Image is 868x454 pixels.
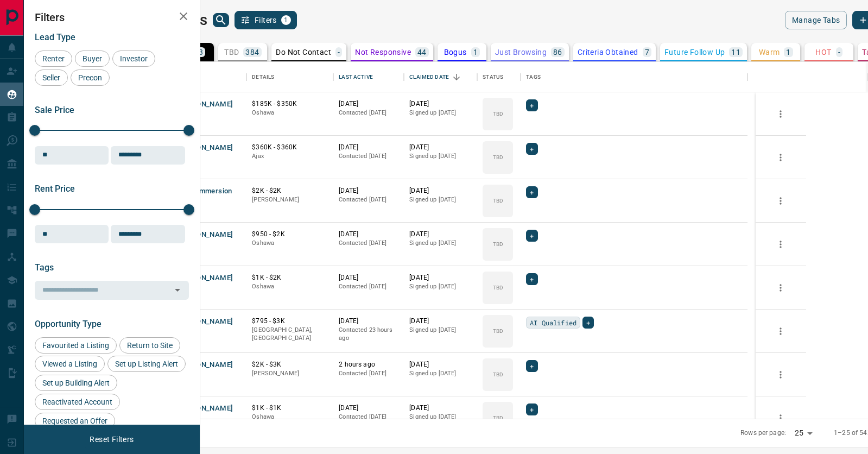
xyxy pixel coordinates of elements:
[409,62,449,92] div: Claimed Date
[339,360,398,369] p: 2 hours ago
[772,410,789,426] button: more
[170,62,246,92] div: Name
[526,186,537,198] div: +
[176,403,233,414] button: [PERSON_NAME]
[252,230,328,239] p: $950 - $2K
[276,48,331,56] p: Do Not Contact
[409,326,472,335] p: Signed up [DATE]
[772,280,789,296] button: more
[252,239,328,248] p: Oshawa
[526,403,537,415] div: +
[526,230,537,242] div: +
[83,430,141,449] button: Reset Filters
[339,282,398,291] p: Contacted [DATE]
[493,370,503,379] p: TBD
[664,48,725,56] p: Future Follow Up
[444,48,467,56] p: Bogus
[79,54,106,63] span: Buyer
[35,32,75,42] span: Lead Type
[339,230,398,239] p: [DATE]
[355,48,411,56] p: Not Responsive
[119,337,180,354] div: Return to Site
[176,186,232,197] button: Mass Immersion
[252,273,328,282] p: $1K - $2K
[409,403,472,413] p: [DATE]
[553,48,562,56] p: 86
[483,62,503,92] div: Status
[252,109,328,117] p: Oshawa
[252,369,328,378] p: [PERSON_NAME]
[731,48,740,56] p: 11
[39,341,113,350] span: Favourited a Listing
[116,54,151,63] span: Investor
[71,70,110,86] div: Precon
[39,417,111,425] span: Requested an Offer
[35,375,117,391] div: Set up Building Alert
[530,317,576,328] span: AI Qualified
[39,54,68,63] span: Renter
[521,62,747,92] div: Tags
[213,13,229,27] button: search button
[409,273,472,282] p: [DATE]
[35,337,117,354] div: Favourited a Listing
[339,317,398,326] p: [DATE]
[772,323,789,339] button: more
[339,109,398,117] p: Contacted [DATE]
[339,143,398,152] p: [DATE]
[526,360,537,372] div: +
[530,230,534,241] span: +
[582,317,594,329] div: +
[772,149,789,166] button: more
[493,153,503,161] p: TBD
[176,360,233,370] button: [PERSON_NAME]
[786,48,790,56] p: 1
[107,356,186,372] div: Set up Listing Alert
[772,106,789,122] button: more
[409,413,472,421] p: Signed up [DATE]
[409,152,472,161] p: Signed up [DATE]
[176,99,233,110] button: [PERSON_NAME]
[409,143,472,152] p: [DATE]
[252,196,328,204] p: [PERSON_NAME]
[246,62,333,92] div: Details
[176,317,233,327] button: [PERSON_NAME]
[35,70,68,86] div: Seller
[493,327,503,335] p: TBD
[339,186,398,196] p: [DATE]
[35,184,75,194] span: Rent Price
[245,48,259,56] p: 384
[252,413,328,421] p: Oshawa
[530,143,534,154] span: +
[409,230,472,239] p: [DATE]
[252,403,328,413] p: $1K - $1K
[339,403,398,413] p: [DATE]
[740,428,786,438] p: Rows per page:
[493,283,503,292] p: TBD
[404,62,477,92] div: Claimed Date
[252,326,328,343] p: [GEOGRAPHIC_DATA], [GEOGRAPHIC_DATA]
[409,369,472,378] p: Signed up [DATE]
[409,99,472,109] p: [DATE]
[493,414,503,422] p: TBD
[815,48,831,56] p: HOT
[224,48,239,56] p: TBD
[339,413,398,421] p: Contacted [DATE]
[790,425,816,441] div: 25
[838,48,840,56] p: -
[409,360,472,369] p: [DATE]
[74,73,106,82] span: Precon
[39,73,64,82] span: Seller
[35,105,74,115] span: Sale Price
[252,360,328,369] p: $2K - $3K
[409,196,472,204] p: Signed up [DATE]
[176,273,233,283] button: [PERSON_NAME]
[493,110,503,118] p: TBD
[235,11,297,29] button: Filters1
[526,273,537,285] div: +
[339,326,398,343] p: Contacted 23 hours ago
[35,51,72,67] div: Renter
[123,341,176,350] span: Return to Site
[495,48,547,56] p: Just Browsing
[170,282,185,298] button: Open
[530,274,534,285] span: +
